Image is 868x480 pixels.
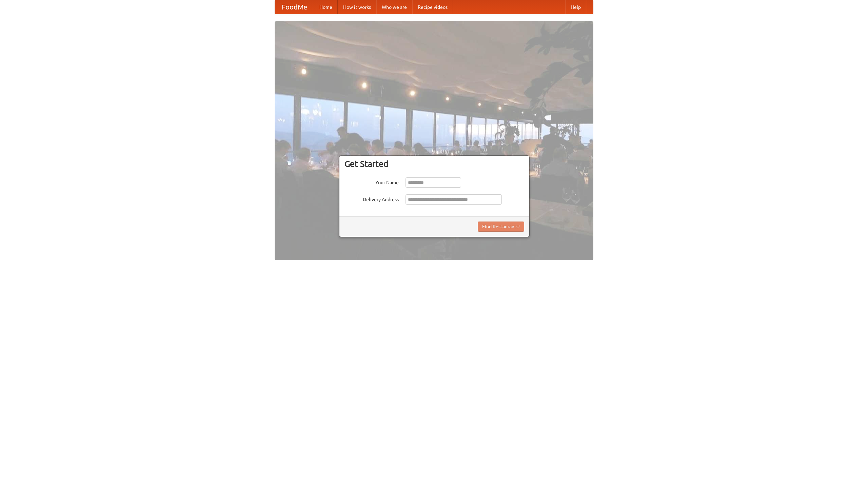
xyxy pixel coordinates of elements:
a: Recipe videos [412,0,453,14]
a: Help [565,0,586,14]
a: FoodMe [275,0,314,14]
label: Delivery Address [344,194,399,203]
button: Find Restaurants! [478,222,524,232]
label: Your Name [344,177,399,186]
a: Home [314,0,338,14]
h3: Get Started [344,159,524,169]
a: Who we are [376,0,412,14]
a: How it works [338,0,376,14]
